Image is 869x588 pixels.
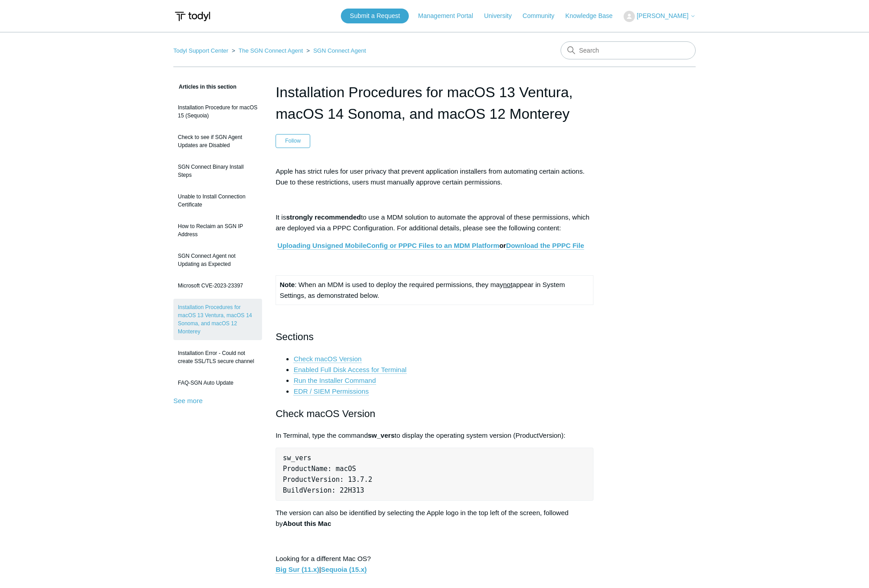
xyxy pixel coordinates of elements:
[368,431,394,439] strong: sw_vers
[283,520,331,527] strong: About this Mac
[230,47,305,54] li: The SGN Connect Agent
[276,553,593,575] p: Looking for a different Mac OS? |
[173,47,228,54] a: Todyl Support Center
[173,158,262,184] a: SGN Connect Binary Install Steps
[173,374,262,391] a: FAQ-SGN Auto Update
[276,507,593,529] p: The version can also be identified by selecting the Apple logo in the top left of the screen, fol...
[294,377,376,385] a: Run the Installer Command
[276,134,310,148] button: Follow Article
[173,99,262,124] a: Installation Procedure for macOS 15 (Sequoia)
[276,275,593,305] td: : When an MDM is used to deploy the required permissions, they may appear in System Settings, as ...
[341,9,409,23] a: Submit a Request
[276,166,593,188] p: Apple has strict rules for user privacy that prevent application installers from automating certa...
[276,430,593,441] p: In Terminal, type the command to display the operating system version (ProductVersion):
[173,47,230,54] li: Todyl Support Center
[523,11,564,21] a: Community
[294,387,369,395] a: EDR / SIEM Permissions
[624,11,696,22] button: [PERSON_NAME]
[276,81,593,125] h1: Installation Procedures for macOS 13 Ventura, macOS 14 Sonoma, and macOS 12 Monterey
[173,8,212,25] img: Todyl Support Center Help Center home page
[484,11,520,21] a: University
[418,11,482,21] a: Management Portal
[276,406,593,422] h2: Check macOS Version
[173,247,262,273] a: SGN Connect Agent not Updating as Expected
[173,218,262,243] a: How to Reclaim an SGN IP Address
[294,366,407,374] a: Enabled Full Disk Access for Terminal
[173,84,236,90] span: Articles in this section
[276,448,593,501] pre: sw_vers ProductName: macOS ProductVersion: 13.7.2 BuildVersion: 22H313
[277,242,584,250] strong: or
[506,242,584,250] a: Download the PPPC File
[173,345,262,370] a: Installation Error - Could not create SSL/TLS secure channel
[173,299,262,340] a: Installation Procedures for macOS 13 Ventura, macOS 14 Sonoma, and macOS 12 Monterey
[173,188,262,213] a: Unable to Install Connection Certificate
[239,47,303,54] a: The SGN Connect Agent
[173,277,262,294] a: Microsoft CVE-2023-23397
[304,47,366,54] li: SGN Connect Agent
[276,329,593,345] h2: Sections
[277,242,499,250] a: Uploading Unsigned MobileConfig or PPPC Files to an MDM Platform
[566,11,622,21] a: Knowledge Base
[280,281,294,288] strong: Note
[276,212,593,233] p: It is to use a MDM solution to automate the approval of these permissions, which are deployed via...
[276,566,319,574] a: Big Sur (11.x)
[173,397,203,404] a: See more
[321,566,367,574] a: Sequoia (15.x)
[561,41,696,59] input: Search
[294,355,362,363] a: Check macOS Version
[313,47,366,54] a: SGN Connect Agent
[503,281,512,288] span: not
[286,213,361,221] strong: strongly recommended
[637,12,688,19] span: [PERSON_NAME]
[173,129,262,154] a: Check to see if SGN Agent Updates are Disabled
